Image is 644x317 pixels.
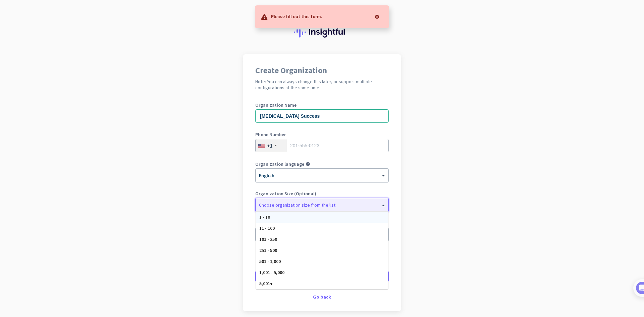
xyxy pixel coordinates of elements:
[255,270,389,282] button: Create Organization
[256,212,388,289] div: Options List
[255,109,389,123] input: What is the name of your organization?
[259,225,275,231] span: 11 - 100
[259,280,273,286] span: 5,001+
[255,221,389,225] label: Organization Time Zone
[255,103,389,107] label: Organization Name
[259,269,284,275] span: 1,001 - 5,000
[259,258,281,264] span: 501 - 1,000
[255,162,304,166] label: Organization language
[259,214,270,220] span: 1 - 10
[255,139,389,152] input: 201-555-0123
[267,142,273,149] div: +1
[271,13,322,19] p: Please fill out this form.
[255,191,389,196] label: Organization Size (Optional)
[259,247,277,253] span: 251 - 500
[306,162,310,166] i: help
[255,295,389,299] div: Go back
[255,78,389,91] h2: Note: You can always change this later, or support multiple configurations at the same time
[255,66,389,74] h1: Create Organization
[259,236,277,242] span: 101 - 250
[255,132,389,137] label: Phone Number
[294,27,350,38] img: Insightful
